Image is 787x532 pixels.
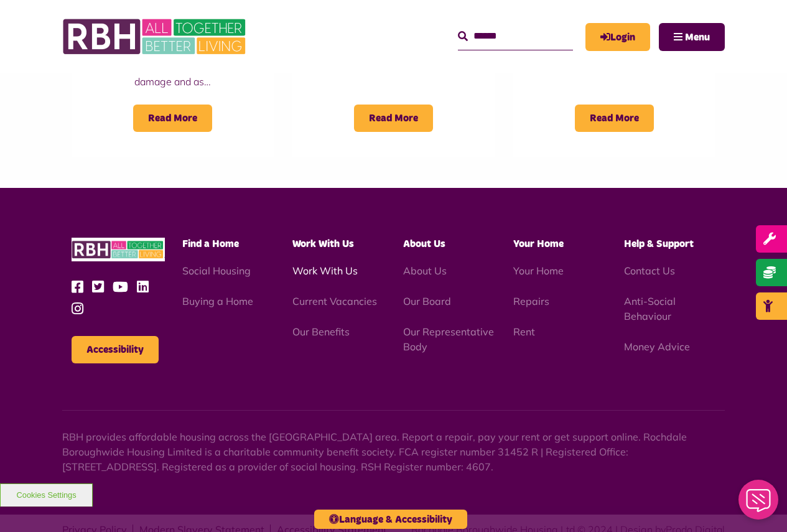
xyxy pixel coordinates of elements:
a: Anti-Social Behaviour [624,295,676,322]
span: Find a Home [182,239,239,249]
a: Work With Us [292,264,358,277]
img: RBH [62,12,249,61]
img: RBH [72,238,165,262]
a: Repairs [513,295,549,307]
a: Social Housing - open in a new tab [182,264,251,277]
a: Buying a Home [182,295,253,307]
span: Work With Us [292,239,354,249]
p: RBH provides affordable housing across the [GEOGRAPHIC_DATA] area. Report a repair, pay your rent... [62,429,725,474]
a: Contact Us [624,264,675,277]
span: Read More [354,105,433,132]
input: Search [458,23,573,50]
span: Your Home [513,239,564,249]
button: Language & Accessibility [314,510,467,529]
button: Navigation [659,23,725,51]
span: About Us [403,239,445,249]
a: Money Advice [624,340,690,353]
a: Our Board [403,295,451,307]
button: Accessibility [72,336,159,363]
a: Our Representative Body [403,325,494,353]
a: MyRBH [585,23,650,51]
a: Current Vacancies [292,295,377,307]
a: Rent [513,325,535,338]
span: Menu [685,32,710,42]
a: Our Benefits [292,325,350,338]
iframe: Netcall Web Assistant for live chat [731,476,787,532]
span: Read More [133,105,212,132]
span: Read More [575,105,654,132]
a: Your Home [513,264,564,277]
a: About Us [403,264,447,277]
span: Help & Support [624,239,694,249]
